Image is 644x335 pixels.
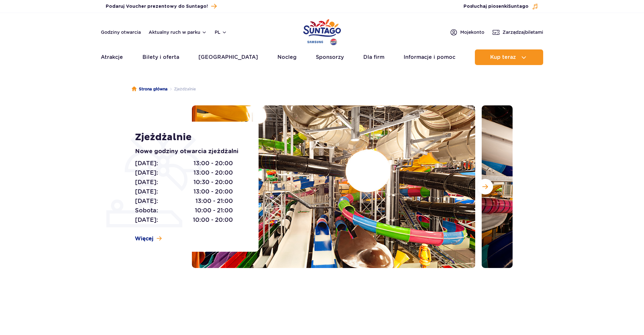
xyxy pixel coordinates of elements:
[503,29,543,35] span: Zarządzaj biletami
[135,235,162,242] a: Więcej
[106,3,208,10] span: Podaruj Voucher prezentowy do Suntago!
[477,179,493,194] button: Następny slajd
[463,3,538,10] button: Posłuchaj piosenkiSuntago
[135,131,244,143] h1: Zjeżdżalnie
[106,2,217,11] a: Podaruj Voucher prezentowy do Suntago!
[194,187,233,196] span: 13:00 - 20:00
[135,168,158,177] span: [DATE]:
[450,28,484,36] a: Mojekonto
[195,196,233,206] span: 13:00 - 21:00
[135,196,158,206] span: [DATE]:
[198,49,258,65] a: [GEOGRAPHIC_DATA]
[142,49,179,65] a: Bilety i oferta
[168,86,196,92] li: Zjeżdżalnie
[194,178,233,187] span: 10:30 - 20:00
[475,49,543,65] button: Kup teraz
[316,49,344,65] a: Sponsorzy
[135,206,158,215] span: Sobota:
[135,187,158,196] span: [DATE]:
[135,215,158,224] span: [DATE]:
[135,178,158,187] span: [DATE]:
[508,4,529,9] span: Suntago
[135,147,244,156] p: Nowe godziny otwarcia zjeżdżalni
[363,49,384,65] a: Dla firm
[492,28,543,36] a: Zarządzajbiletami
[135,235,154,242] span: Więcej
[194,168,233,177] span: 13:00 - 20:00
[195,206,233,215] span: 10:00 - 21:00
[194,159,233,168] span: 13:00 - 20:00
[463,3,529,10] span: Posłuchaj piosenki
[404,49,455,65] a: Informacje i pomoc
[135,159,158,168] span: [DATE]:
[101,49,123,65] a: Atrakcje
[215,29,227,35] button: pl
[460,29,484,35] span: Moje konto
[277,49,297,65] a: Nocleg
[149,30,207,35] button: Aktualny ruch w parku
[303,16,341,46] a: Park of Poland
[132,86,168,92] a: Strona główna
[101,29,141,35] a: Godziny otwarcia
[490,54,516,60] span: Kup teraz
[193,215,233,224] span: 10:00 - 20:00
